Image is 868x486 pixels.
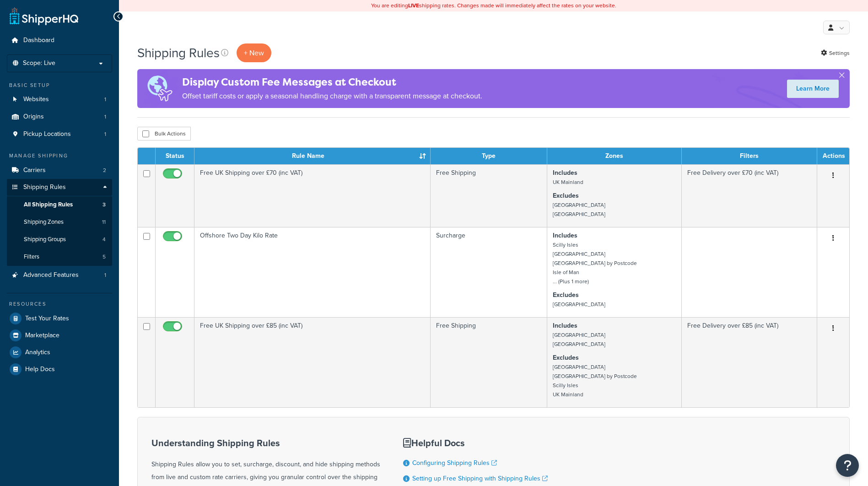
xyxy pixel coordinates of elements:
strong: Excludes [553,353,579,362]
img: duties-banner-06bc72dcb5fe05cb3f9472aba00be2ae8eb53ab6f0d8bb03d382ba314ac3c341.png [137,69,182,108]
td: Free UK Shipping over £70 (inc VAT) [194,164,431,227]
a: Filters 5 [7,248,112,265]
small: UK Mainland [553,178,583,186]
div: Manage Shipping [7,152,112,160]
td: Free Delivery over £70 (inc VAT) [682,164,817,227]
a: Shipping Rules [7,179,112,196]
li: Carriers [7,162,112,179]
a: Origins 1 [7,108,112,125]
span: Carriers [23,167,46,174]
span: Analytics [25,349,50,356]
th: Filters [682,148,817,164]
th: Type [431,148,547,164]
span: Help Docs [25,366,55,373]
span: 1 [104,113,106,121]
td: Surcharge [431,227,547,317]
a: All Shipping Rules 3 [7,196,112,213]
a: Dashboard [7,32,112,49]
li: Websites [7,91,112,108]
span: Advanced Features [23,271,79,279]
li: Shipping Rules [7,179,112,266]
small: Scilly Isles [GEOGRAPHIC_DATA] [GEOGRAPHIC_DATA] by Postcode Isle of Man ... (Plus 1 more) [553,241,637,286]
h4: Display Custom Fee Messages at Checkout [182,75,482,90]
button: Open Resource Center [836,454,859,477]
td: Free UK Shipping over £85 (inc VAT) [194,317,431,407]
strong: Includes [553,168,577,178]
span: Pickup Locations [23,130,71,138]
span: 2 [103,167,106,174]
small: [GEOGRAPHIC_DATA] [GEOGRAPHIC_DATA] [553,331,605,348]
span: All Shipping Rules [24,201,73,209]
a: Learn More [787,80,839,98]
td: Free Shipping [431,317,547,407]
th: Rule Name : activate to sort column ascending [194,148,431,164]
small: [GEOGRAPHIC_DATA] [GEOGRAPHIC_DATA] [553,201,605,218]
span: 11 [102,218,106,226]
span: 5 [102,253,106,261]
strong: Includes [553,231,577,240]
strong: Includes [553,321,577,330]
a: Shipping Zones 11 [7,214,112,231]
td: Free Shipping [431,164,547,227]
li: Shipping Zones [7,214,112,231]
span: Shipping Groups [24,236,66,243]
a: Settings [821,47,850,59]
span: Shipping Rules [23,184,66,191]
p: Offset tariff costs or apply a seasonal handling charge with a transparent message at checkout. [182,90,482,103]
h3: Helpful Docs [403,438,553,448]
td: Offshore Two Day Kilo Rate [194,227,431,317]
strong: Excludes [553,191,579,200]
h1: Shipping Rules [137,44,220,62]
a: Shipping Groups 4 [7,231,112,248]
span: Websites [23,96,49,103]
a: Pickup Locations 1 [7,126,112,143]
span: Scope: Live [23,59,55,67]
div: Basic Setup [7,81,112,89]
span: 1 [104,130,106,138]
li: Filters [7,248,112,265]
td: Free Delivery over £85 (inc VAT) [682,317,817,407]
span: Origins [23,113,44,121]
li: Origins [7,108,112,125]
li: Pickup Locations [7,126,112,143]
a: Marketplace [7,327,112,344]
span: Filters [24,253,39,261]
th: Actions [817,148,849,164]
div: Resources [7,300,112,308]
th: Zones [547,148,682,164]
span: 1 [104,96,106,103]
a: Configuring Shipping Rules [412,458,497,468]
a: Analytics [7,344,112,361]
span: Dashboard [23,37,54,44]
a: Advanced Features 1 [7,267,112,284]
a: Carriers 2 [7,162,112,179]
span: 1 [104,271,106,279]
a: Websites 1 [7,91,112,108]
b: LIVE [408,1,419,10]
a: ShipperHQ Home [10,7,78,25]
small: [GEOGRAPHIC_DATA] [GEOGRAPHIC_DATA] by Postcode Scilly Isles UK Mainland [553,363,637,399]
th: Status [156,148,194,164]
span: 4 [102,236,106,243]
a: Test Your Rates [7,310,112,327]
a: Setting up Free Shipping with Shipping Rules [412,474,548,483]
span: Shipping Zones [24,218,64,226]
strong: Excludes [553,290,579,300]
button: Bulk Actions [137,127,191,140]
small: [GEOGRAPHIC_DATA] [553,300,605,308]
p: + New [237,43,271,62]
li: Shipping Groups [7,231,112,248]
span: Marketplace [25,332,59,340]
h3: Understanding Shipping Rules [151,438,380,448]
li: All Shipping Rules [7,196,112,213]
span: Test Your Rates [25,315,69,323]
span: 3 [102,201,106,209]
a: Help Docs [7,361,112,378]
li: Advanced Features [7,267,112,284]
